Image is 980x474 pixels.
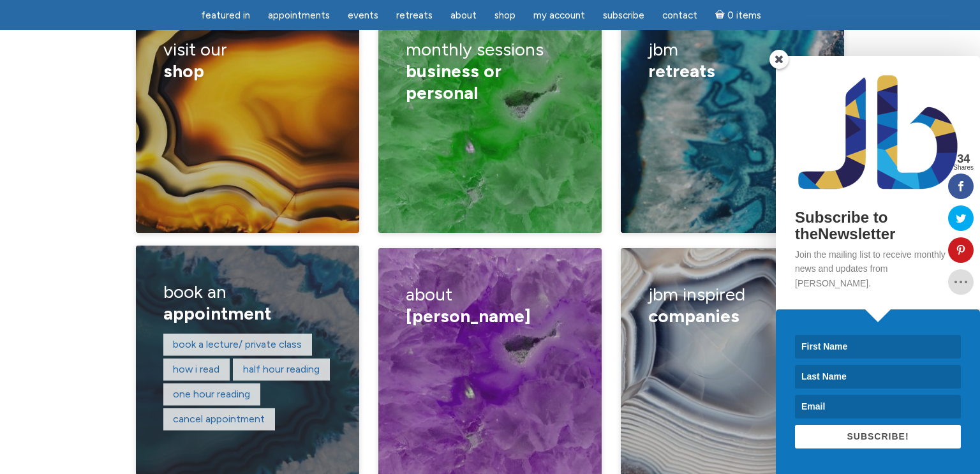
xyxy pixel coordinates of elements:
span: About [450,10,477,21]
input: Email [795,395,961,418]
span: My Account [533,10,585,21]
a: Shop [487,3,523,28]
h3: jbm inspired [648,275,817,336]
a: Half hour reading [243,363,320,375]
span: Companies [648,305,739,327]
a: Cart0 items [708,2,769,28]
span: retreats [648,60,715,82]
p: Join the mailing list to receive monthly news and updates from [PERSON_NAME]. [795,248,961,290]
a: Subscribe [595,3,652,28]
span: featured in [201,10,250,21]
a: Book a lecture/ private class [173,338,302,350]
span: Shop [494,10,516,21]
span: shop [163,60,204,82]
a: My Account [526,3,593,28]
h3: book an [163,272,332,333]
span: SUBSCRIBE! [847,431,909,441]
h3: monthly sessions [406,30,575,112]
a: Cancel appointment [173,413,265,425]
a: Appointments [260,3,338,28]
h3: visit our [163,30,332,91]
h3: about [406,275,575,336]
a: Contact [655,3,705,28]
a: featured in [193,3,258,28]
span: appointment [163,302,271,324]
span: Subscribe [603,10,644,21]
span: Contact [662,10,697,21]
i: Cart [715,10,727,21]
a: Events [340,3,386,28]
span: business or personal [406,60,501,103]
button: SUBSCRIBE! [795,425,961,448]
input: First Name [795,335,961,359]
span: Events [348,10,378,21]
span: Appointments [268,10,330,21]
h2: Subscribe to theNewsletter [795,209,961,243]
h3: JBM [648,30,817,91]
a: About [443,3,484,28]
a: Retreats [389,3,440,28]
a: How I read [173,363,219,375]
span: 34 [953,153,974,165]
span: Shares [953,165,974,171]
span: 0 items [727,11,761,20]
input: Last Name [795,365,961,389]
a: One hour reading [173,388,250,400]
span: Retreats [396,10,433,21]
span: [PERSON_NAME] [406,305,531,327]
